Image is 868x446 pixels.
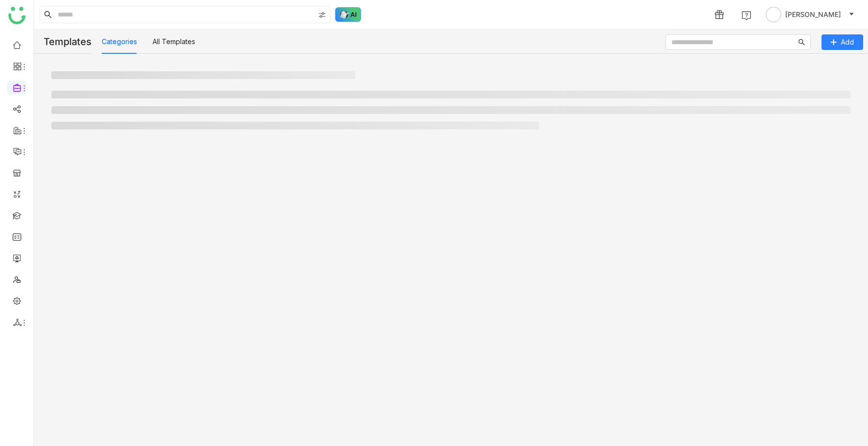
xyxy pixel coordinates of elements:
button: Add [821,34,863,50]
button: Categories [102,36,137,47]
button: [PERSON_NAME] [764,7,856,22]
img: search-type.svg [318,11,326,19]
span: [PERSON_NAME] [785,9,841,20]
img: logo [8,7,26,24]
img: avatar [766,7,781,22]
img: help.svg [742,11,751,20]
button: All Templates [153,36,195,47]
span: Add [841,37,854,48]
div: Templates [34,30,92,54]
img: ask-buddy-hover.svg [335,7,361,22]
